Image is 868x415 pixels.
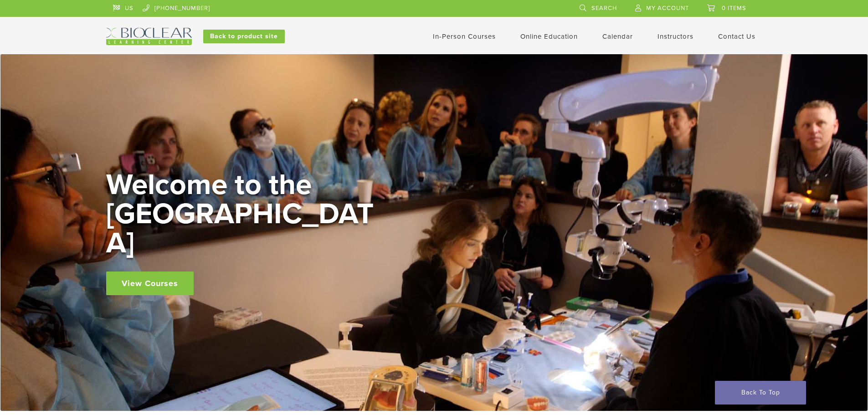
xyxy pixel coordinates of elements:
[722,5,746,12] span: 0 items
[106,28,192,45] img: Bioclear
[602,32,633,41] a: Calendar
[646,5,689,12] span: My Account
[106,170,380,258] h2: Welcome to the [GEOGRAPHIC_DATA]
[657,32,693,41] a: Instructors
[433,32,496,41] a: In-Person Courses
[591,5,617,12] span: Search
[520,32,578,41] a: Online Education
[715,381,806,405] a: Back To Top
[718,32,755,41] a: Contact Us
[203,30,285,43] a: Back to product site
[106,272,194,295] a: View Courses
